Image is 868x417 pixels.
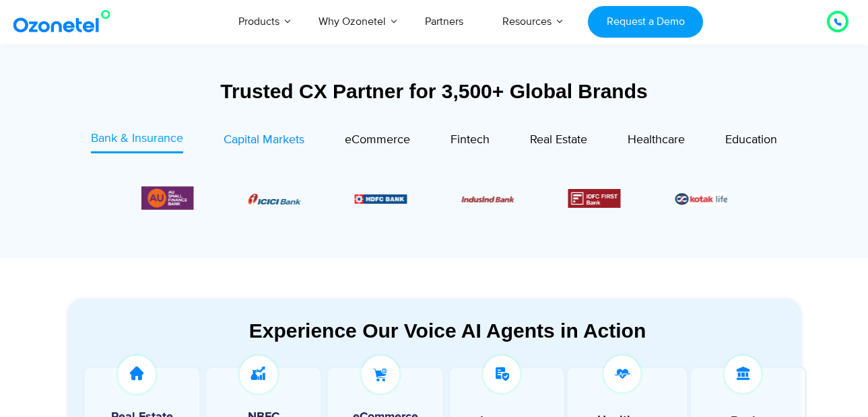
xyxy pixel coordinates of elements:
span: eCommerce [345,132,410,147]
span: Fintech [450,132,490,147]
a: Fintech [450,130,490,153]
a: Capital Markets [224,130,304,153]
a: Education [725,130,777,153]
span: Bank & Insurance [91,131,183,146]
a: Real Estate [530,130,587,153]
span: Education [725,132,777,147]
span: Healthcare [628,132,685,147]
div: Experience Our Voice AI Agents in Action [81,319,815,342]
span: Real Estate [530,132,587,147]
div: Trusted CX Partner for 3,500+ Global Brands [67,79,801,103]
a: Healthcare [628,130,685,153]
div: Image Carousel [141,184,727,212]
a: Bank & Insurance [91,130,183,153]
span: Capital Markets [224,132,304,147]
a: Request a Demo [588,6,703,38]
a: eCommerce [345,130,410,153]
